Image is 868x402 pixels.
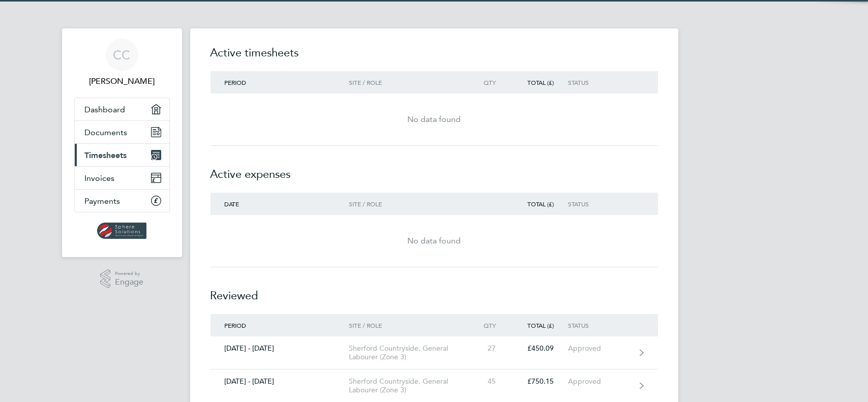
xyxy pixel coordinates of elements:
span: Dashboard [85,105,126,114]
div: No data found [211,235,658,247]
a: Dashboard [75,98,169,120]
div: Site / Role [349,322,465,329]
div: Approved [568,377,631,386]
div: Status [568,79,631,86]
div: Site / Role [349,79,465,86]
span: Powered by [115,269,143,278]
span: Timesheets [85,150,127,160]
span: Documents [85,128,128,137]
div: Status [568,200,631,207]
div: Total (£) [510,79,568,86]
a: Payments [75,190,169,212]
div: Sherford Countryside, General Labourer (Zone 3) [349,377,465,394]
div: Qty [465,322,510,329]
nav: Main navigation [62,28,182,257]
a: Documents [75,121,169,143]
div: [DATE] - [DATE] [211,377,349,386]
h2: Active timesheets [211,45,658,71]
h2: Reviewed [211,267,658,314]
a: Invoices [75,167,169,189]
img: spheresolutions-logo-retina.png [97,223,146,239]
span: Period [225,321,247,329]
div: 27 [465,344,510,353]
div: Qty [465,79,510,86]
div: £450.09 [510,344,568,353]
h2: Active expenses [211,146,658,193]
div: No data found [211,113,658,126]
span: Period [225,78,247,86]
div: Site / Role [349,200,465,207]
div: 45 [465,377,510,386]
a: [DATE] - [DATE]Sherford Countryside, General Labourer (Zone 3)27£450.09Approved [211,336,658,369]
span: Invoices [85,173,115,183]
div: Date [211,200,349,207]
span: Colin Crocker [74,75,170,87]
div: £750.15 [510,377,568,386]
div: Approved [568,344,631,353]
div: [DATE] - [DATE] [211,344,349,353]
a: Powered byEngage [100,269,143,289]
a: Go to home page [74,223,170,239]
span: Engage [115,278,143,287]
a: CC[PERSON_NAME] [74,39,170,87]
div: Status [568,322,631,329]
span: Payments [85,196,121,206]
div: Sherford Countryside, General Labourer (Zone 3) [349,344,465,361]
a: Timesheets [75,144,169,166]
div: Total (£) [510,322,568,329]
span: CC [113,48,131,61]
div: Total (£) [510,200,568,207]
